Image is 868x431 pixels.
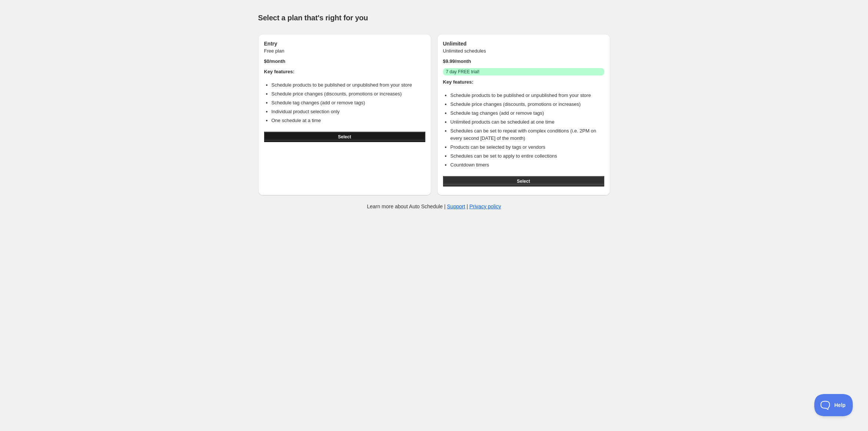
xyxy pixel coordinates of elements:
[450,144,604,151] li: Products can be selected by tags or vendors
[443,58,604,65] p: $ 9.99 /month
[450,110,604,117] li: Schedule tag changes (add or remove tags)
[450,127,604,142] li: Schedules can be set to repeat with complex conditions (i.e. 2PM on every second [DATE] of the mo...
[469,203,501,209] a: Privacy policy
[258,13,610,22] h1: Select a plan that's right for you
[272,108,425,115] li: Individual product selection only
[338,134,351,140] span: Select
[447,203,465,209] a: Support
[272,81,425,89] li: Schedule products to be published or unpublished from your store
[443,78,604,86] h4: Key features:
[443,47,604,55] p: Unlimited schedules
[272,117,425,124] li: One schedule at a time
[450,92,604,99] li: Schedule products to be published or unpublished from your store
[517,178,530,184] span: Select
[264,47,425,55] p: Free plan
[264,40,425,47] h3: Entry
[450,101,604,108] li: Schedule price changes (discounts, promotions or increases)
[450,118,604,126] li: Unlimited products can be scheduled at one time
[450,152,604,160] li: Schedules can be set to apply to entire collections
[264,132,425,142] button: Select
[446,69,480,75] span: 7 day FREE trial!
[264,68,425,75] h4: Key features:
[443,176,604,186] button: Select
[814,394,853,416] iframe: Help Scout Beacon - Open
[264,58,425,65] p: $ 0 /month
[272,99,425,107] li: Schedule tag changes (add or remove tags)
[367,203,501,210] p: Learn more about Auto Schedule | |
[450,161,604,169] li: Countdown timers
[443,40,604,47] h3: Unlimited
[272,90,425,98] li: Schedule price changes (discounts, promotions or increases)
